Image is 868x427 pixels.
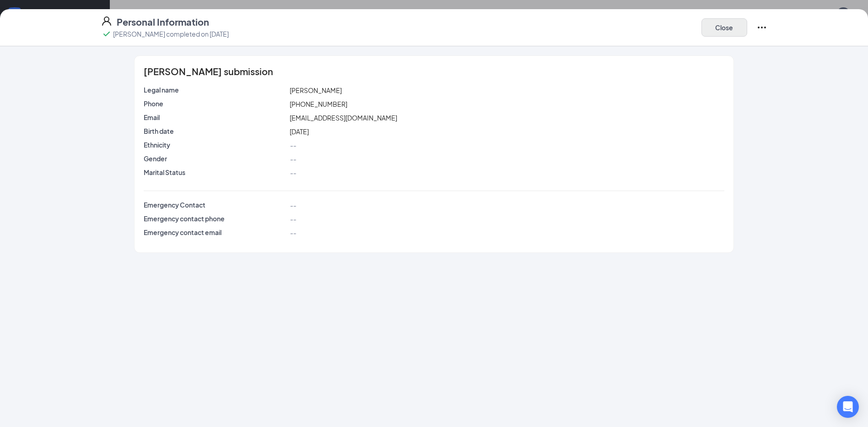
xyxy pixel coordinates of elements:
[101,28,112,39] svg: Checkmark
[290,155,296,163] span: --
[113,29,229,38] p: [PERSON_NAME] completed on [DATE]
[290,114,397,122] span: [EMAIL_ADDRESS][DOMAIN_NAME]
[144,126,286,136] p: Birth date
[756,22,767,33] svg: Ellipses
[290,141,296,149] span: --
[290,215,296,223] span: --
[290,201,296,209] span: --
[144,140,286,149] p: Ethnicity
[144,228,286,237] p: Emergency contact email
[837,396,859,418] div: Open Intercom Messenger
[290,229,296,237] span: --
[144,113,286,122] p: Email
[144,154,286,163] p: Gender
[144,168,286,177] p: Marital Status
[144,99,286,108] p: Phone
[290,86,342,94] span: [PERSON_NAME]
[144,67,273,76] span: [PERSON_NAME] submission
[290,100,347,108] span: [PHONE_NUMBER]
[290,127,309,136] span: [DATE]
[101,16,112,27] svg: User
[144,200,286,209] p: Emergency Contact
[701,18,747,37] button: Close
[144,214,286,223] p: Emergency contact phone
[144,85,286,94] p: Legal name
[290,169,296,177] span: --
[117,16,209,28] h4: Personal Information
